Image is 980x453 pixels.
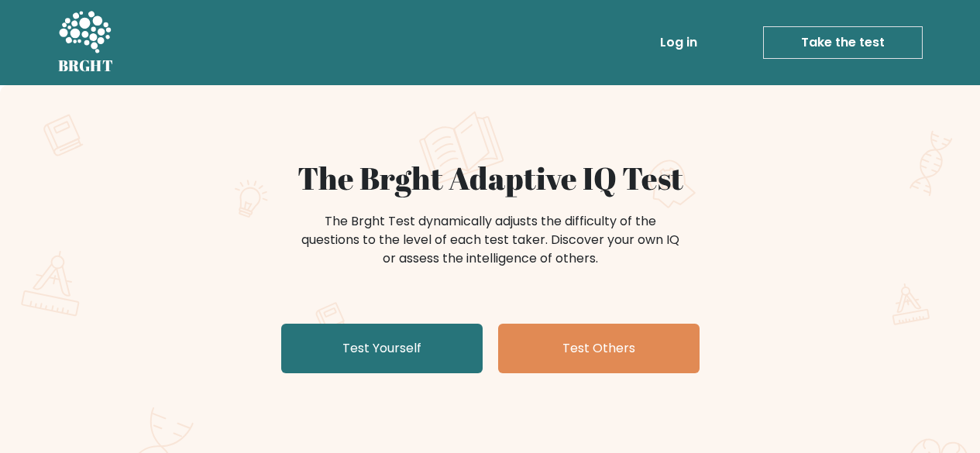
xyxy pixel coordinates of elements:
h5: BRGHT [58,57,114,75]
a: Log in [654,27,703,58]
a: Take the test [763,26,923,59]
div: The Brght Test dynamically adjusts the difficulty of the questions to the level of each test take... [297,212,684,268]
a: Test Yourself [281,324,483,373]
a: BRGHT [58,6,114,79]
a: Test Others [498,324,700,373]
h1: The Brght Adaptive IQ Test [112,160,868,197]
